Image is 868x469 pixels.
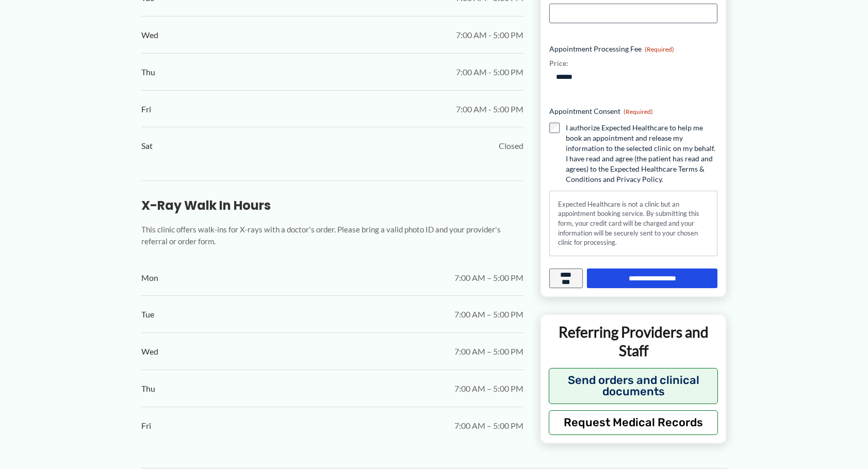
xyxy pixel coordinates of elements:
[141,138,153,154] span: Sat
[141,27,158,43] span: Wed
[141,197,523,213] h3: X-Ray Walk In Hours
[456,27,523,43] span: 7:00 AM - 5:00 PM
[549,410,718,434] button: Request Medical Records
[549,68,718,85] input: Appointment Processing Fee Price
[549,43,718,54] label: Appointment Processing Fee
[624,107,653,115] span: (Required)
[454,307,523,322] span: 7:00 AM – 5:00 PM
[456,64,523,80] span: 7:00 AM - 5:00 PM
[141,102,151,117] span: Fri
[454,381,523,396] span: 7:00 AM – 5:00 PM
[645,45,674,53] span: (Required)
[141,307,154,322] span: Tue
[456,102,523,117] span: 7:00 AM - 5:00 PM
[549,322,718,360] p: Referring Providers and Staff
[141,64,155,80] span: Thu
[454,418,523,433] span: 7:00 AM – 5:00 PM
[566,122,718,184] label: I authorize Expected Healthcare to help me book an appointment and release my information to the ...
[549,58,568,68] label: Price:
[499,138,523,154] span: Closed
[141,344,158,359] span: Wed
[549,106,653,116] legend: Appointment Consent
[141,381,155,396] span: Thu
[454,344,523,359] span: 7:00 AM – 5:00 PM
[141,224,523,247] p: This clinic offers walk-ins for X-rays with a doctor's order. Please bring a valid photo ID and y...
[549,367,718,404] button: Send orders and clinical documents
[454,270,523,286] span: 7:00 AM – 5:00 PM
[549,191,718,256] div: Expected Healthcare is not a clinic but an appointment booking service. By submitting this form, ...
[141,418,151,433] span: Fri
[141,270,158,286] span: Mon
